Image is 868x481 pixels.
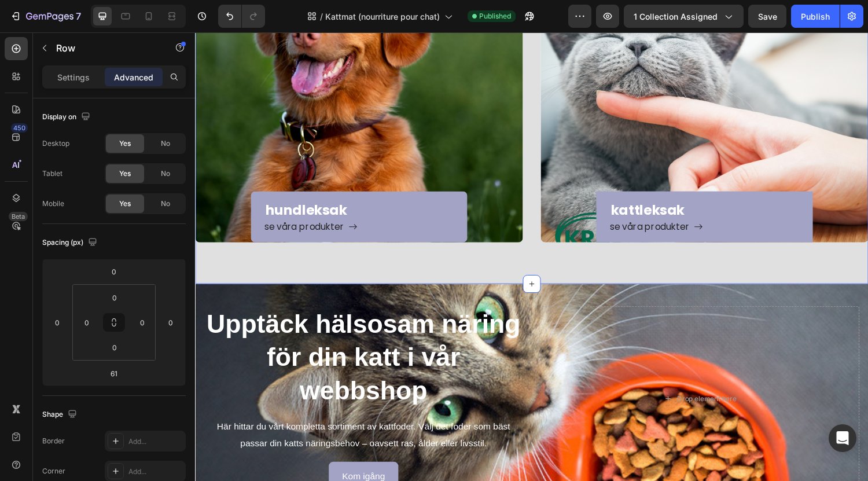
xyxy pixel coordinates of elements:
[320,10,323,23] span: /
[57,71,90,83] p: Settings
[479,11,511,21] span: Published
[103,289,126,306] input: 0px
[138,443,210,473] button: <p>Kom igång</p>
[42,138,69,149] div: Desktop
[428,193,524,207] a: se våra produkter
[325,10,440,23] span: Kattmat (nourriture pour chat)
[56,41,155,55] p: Row
[76,9,81,23] p: 7
[114,71,153,83] p: Advanced
[758,12,777,21] span: Save
[428,173,623,193] h2: kattleksak
[128,467,183,477] div: Add...
[152,450,196,467] p: Kom igång
[791,5,840,28] button: Publish
[128,436,183,447] div: Add...
[9,212,28,221] div: Beta
[195,32,868,481] iframe: Design area
[12,285,336,385] strong: Upptäck hälsosam näring för din katt i vår webbshop
[5,5,86,28] button: 7
[134,314,151,331] input: 0px
[42,199,64,209] div: Mobile
[161,168,170,179] span: No
[42,235,100,251] div: Spacing (px)
[102,263,126,280] input: 0
[162,314,179,331] input: 0
[119,168,131,179] span: Yes
[42,436,65,446] div: Border
[218,5,265,28] div: Undo/Redo
[42,407,79,423] div: Shape
[161,199,170,209] span: No
[103,339,126,356] input: 0px
[49,314,66,331] input: 0
[801,10,830,23] div: Publish
[11,123,28,133] div: 450
[42,466,65,476] div: Corner
[119,138,131,149] span: Yes
[428,193,510,207] p: se våra produkter
[78,314,95,331] input: 0px
[119,199,131,209] span: Yes
[102,365,126,382] input: 61
[497,373,558,383] div: Drop element here
[161,138,170,149] span: No
[748,5,786,28] button: Save
[829,424,856,452] div: Open Intercom Messenger
[10,399,337,432] p: Här hittar du vårt kompletta sortiment av kattfoder. Välj det foder som bäst passar din katts när...
[634,10,718,23] span: 1 collection assigned
[42,168,62,179] div: Tablet
[42,109,93,125] div: Display on
[624,5,744,28] button: 1 collection assigned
